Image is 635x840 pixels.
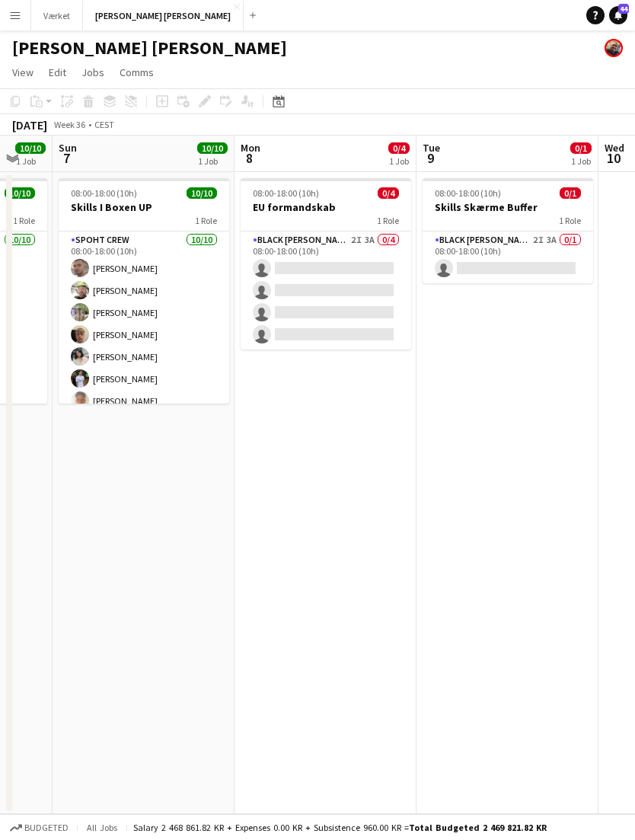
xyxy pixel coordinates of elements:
a: Edit [43,62,72,82]
span: 9 [420,149,440,167]
span: 0/4 [388,142,410,154]
span: 10/10 [5,187,35,199]
h3: Skills I Boxen UP [59,200,229,214]
span: 1 Role [377,215,399,226]
span: 10/10 [197,142,228,154]
button: Værket [31,1,83,30]
span: 10 [602,149,624,167]
span: 0/1 [560,187,581,199]
h3: Skills Skærme Buffer [423,200,593,214]
span: 10/10 [15,142,46,154]
span: Total Budgeted 2 469 821.82 KR [409,822,547,833]
div: 1 Job [16,155,45,167]
span: Comms [120,65,154,79]
span: 1 Role [559,215,581,226]
app-job-card: 08:00-18:00 (10h)10/10Skills I Boxen UP1 RoleSpoht Crew10/1008:00-18:00 (10h)[PERSON_NAME][PERSON... [59,178,229,404]
app-job-card: 08:00-18:00 (10h)0/1Skills Skærme Buffer1 RoleBlack [PERSON_NAME] Crew ([PERSON_NAME])2I3A0/108:0... [423,178,593,283]
span: Budgeted [24,822,69,833]
span: 10/10 [187,187,217,199]
span: Edit [49,65,66,79]
a: Comms [113,62,160,82]
div: 1 Job [198,155,227,167]
span: 0/4 [378,187,399,199]
button: Budgeted [8,819,71,836]
app-card-role: Black [PERSON_NAME] Crew ([PERSON_NAME])2I3A0/108:00-18:00 (10h) [423,232,593,283]
span: 44 [618,4,629,14]
app-job-card: 08:00-18:00 (10h)0/4EU formandskab1 RoleBlack [PERSON_NAME] Crew ([PERSON_NAME])2I3A0/408:00-18:0... [241,178,411,350]
span: Tue [423,141,440,155]
h1: [PERSON_NAME] [PERSON_NAME] [12,37,287,59]
span: 08:00-18:00 (10h) [435,187,501,199]
span: 08:00-18:00 (10h) [71,187,137,199]
a: Jobs [75,62,110,82]
span: 08:00-18:00 (10h) [253,187,319,199]
span: Jobs [81,65,104,79]
span: Mon [241,141,260,155]
button: [PERSON_NAME] [PERSON_NAME] [83,1,244,30]
div: Salary 2 468 861.82 KR + Expenses 0.00 KR + Subsistence 960.00 KR = [133,822,547,833]
span: Wed [605,141,624,155]
div: [DATE] [12,117,47,133]
div: 1 Job [571,155,591,167]
span: All jobs [84,822,120,833]
app-card-role: Spoht Crew10/1008:00-18:00 (10h)[PERSON_NAME][PERSON_NAME][PERSON_NAME][PERSON_NAME][PERSON_NAME]... [59,232,229,482]
div: 1 Job [389,155,409,167]
h3: EU formandskab [241,200,411,214]
span: 8 [238,149,260,167]
a: View [6,62,40,82]
span: Sun [59,141,77,155]
app-card-role: Black [PERSON_NAME] Crew ([PERSON_NAME])2I3A0/408:00-18:00 (10h) [241,232,411,350]
span: 7 [56,149,77,167]
span: 1 Role [195,215,217,226]
div: CEST [94,119,114,130]
span: Week 36 [50,119,88,130]
span: 1 Role [13,215,35,226]
span: 0/1 [570,142,592,154]
span: View [12,65,34,79]
a: 44 [609,6,627,24]
app-user-avatar: Danny Tranekær [605,39,623,57]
